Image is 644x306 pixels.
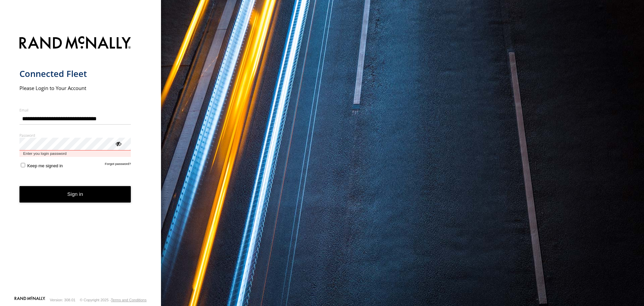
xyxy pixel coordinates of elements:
span: Keep me signed in [27,163,63,168]
h2: Please Login to Your Account [19,85,131,91]
label: Email [19,107,131,113]
span: Enter you login password [19,150,131,157]
a: Terms and Conditions [111,298,147,302]
input: Keep me signed in [21,163,25,167]
div: ViewPassword [115,140,121,147]
label: Password [19,133,131,138]
img: Rand McNally [19,35,131,52]
div: © Copyright 2025 - [80,298,147,302]
div: Version: 308.01 [50,298,75,302]
h1: Connected Fleet [19,68,131,79]
form: main [19,32,142,296]
button: Sign in [19,186,131,203]
a: Visit our Website [14,297,45,303]
a: Forgot password? [105,162,131,168]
